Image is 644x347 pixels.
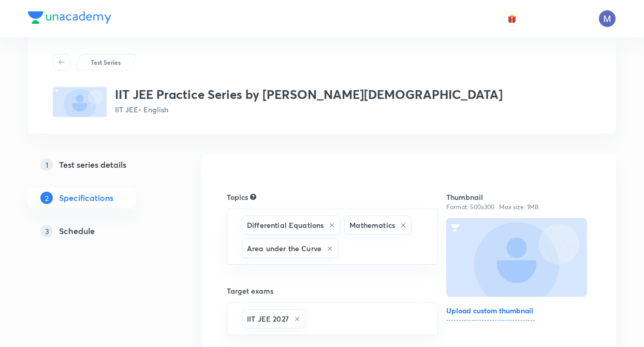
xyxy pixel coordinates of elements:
p: Format: 500x300 · Max size: 1MB [446,203,591,212]
h6: Topics [227,192,248,203]
button: avatar [504,10,520,27]
a: Company Logo [28,11,111,26]
h6: IIT JEE 2027 [247,313,289,324]
h5: Test series details [59,158,126,171]
img: Company Logo [28,11,111,24]
img: Thumbnail [445,217,588,297]
button: Open [432,236,434,238]
h6: Mathematics [349,220,395,230]
p: 3 [40,225,53,237]
p: Test Series [91,57,121,67]
img: Mangilal Choudhary [598,10,616,27]
img: fallback-thumbnail.png [53,87,107,117]
a: 1Test series details [28,154,169,175]
h5: Specifications [59,192,113,204]
button: Open [432,318,434,320]
p: 1 [40,158,53,171]
p: IIT JEE • English [115,104,503,115]
h6: Differential Equations [247,220,324,230]
a: 3Schedule [28,221,169,241]
p: 2 [40,192,53,204]
h5: Schedule [59,225,95,237]
h6: Thumbnail [446,192,591,203]
h6: Upload custom thumbnail [446,305,535,321]
img: avatar [507,14,517,23]
h3: IIT JEE Practice Series by [PERSON_NAME][DEMOGRAPHIC_DATA] [115,87,503,102]
h6: Area under the Curve [247,243,321,254]
h6: Target exams [227,285,438,296]
div: Search for topics [250,192,256,201]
